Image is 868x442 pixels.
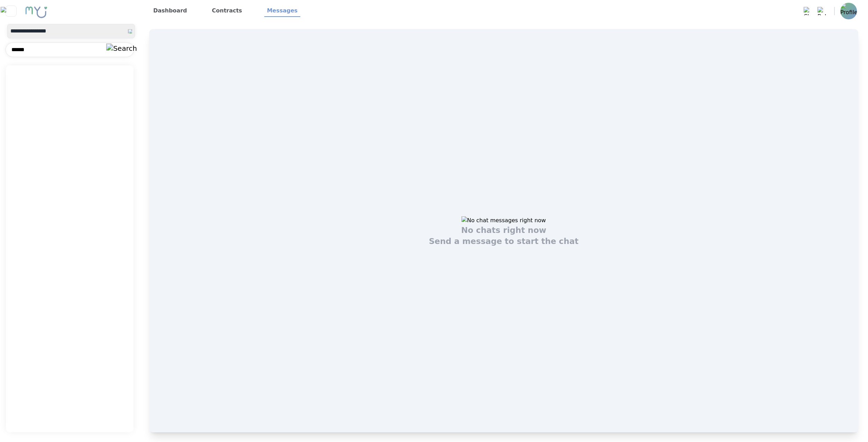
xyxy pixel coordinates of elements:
h1: No chats right now [461,225,546,236]
img: Search [106,44,137,54]
a: Messages [264,5,300,17]
img: Chat [804,7,812,15]
a: Contracts [209,5,245,17]
a: Dashboard [150,5,190,17]
h1: Send a message to start the chat [429,236,579,247]
img: Bell [817,7,826,15]
img: No chat messages right now [462,216,546,225]
img: Close sidebar [1,7,21,15]
img: Profile [840,3,857,19]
